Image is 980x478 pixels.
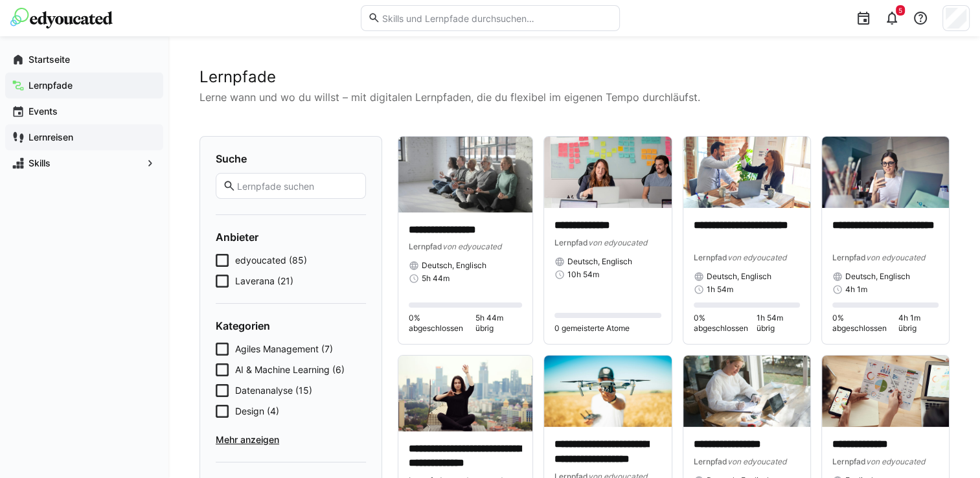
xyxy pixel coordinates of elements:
span: Lernpfad [832,253,866,262]
span: von edyoucated [727,457,786,466]
span: 5h 44m [422,273,450,284]
span: Deutsch, Englisch [567,256,632,267]
span: Lernpfad [554,238,588,247]
img: image [822,356,949,427]
img: image [822,137,949,208]
input: Lernpfade suchen [236,180,359,192]
h4: Suche [216,152,366,165]
span: 0 gemeisterte Atome [554,323,630,334]
h4: Kategorien [216,319,366,332]
img: image [398,137,532,212]
h2: Lernpfade [199,67,949,87]
span: 0% abgeschlossen [409,313,475,334]
span: 0% abgeschlossen [694,313,757,334]
img: image [544,356,671,427]
span: Datenanalyse (15) [235,384,312,397]
span: von edyoucated [442,242,501,251]
span: edyoucated (85) [235,254,307,267]
span: Design (4) [235,405,279,418]
span: Deutsch, Englisch [845,271,910,282]
img: image [683,356,810,427]
span: 10h 54m [567,269,599,280]
img: image [398,356,532,431]
span: 5 [898,6,902,14]
p: Lerne wann und wo du willst – mit digitalen Lernpfaden, die du flexibel im eigenen Tempo durchläu... [199,89,949,105]
img: image [544,137,671,208]
h4: Anbieter [216,231,366,244]
span: Lernpfad [832,457,866,466]
img: image [683,137,810,208]
span: 0% abgeschlossen [832,313,898,334]
span: 1h 54m übrig [757,313,800,334]
span: Lernpfad [694,253,727,262]
span: Lernpfad [409,242,442,251]
span: 4h 1m [845,284,867,295]
span: 4h 1m übrig [898,313,939,334]
span: 1h 54m [707,284,733,295]
span: Lernpfad [694,457,727,466]
span: Agiles Management (7) [235,343,333,356]
span: Deutsch, Englisch [707,271,771,282]
span: AI & Machine Learning (6) [235,363,345,376]
span: Deutsch, Englisch [422,260,486,271]
span: von edyoucated [588,238,647,247]
span: von edyoucated [727,253,786,262]
span: von edyoucated [866,253,925,262]
span: Laverana (21) [235,275,293,288]
input: Skills und Lernpfade durchsuchen… [380,12,612,24]
span: 5h 44m übrig [475,313,522,334]
span: von edyoucated [866,457,925,466]
span: Mehr anzeigen [216,433,366,446]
